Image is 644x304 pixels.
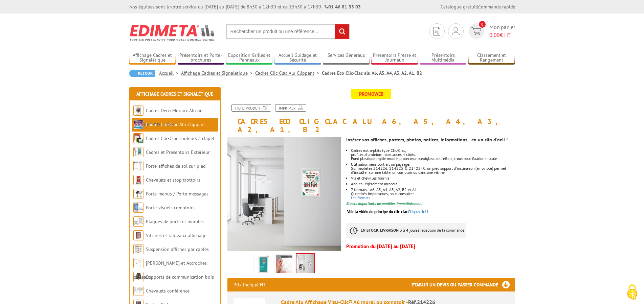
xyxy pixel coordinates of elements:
img: Chevalets conférence [133,286,143,296]
a: Porte-affiches de sol sur pied [146,163,205,169]
a: Accueil Guidage et Sécurité [274,52,321,64]
img: Cimaises et Accroches tableaux [133,258,143,268]
img: Cadres Deco Muraux Alu ou Bois [133,106,143,116]
a: Cadres et Présentoirs Extérieur [146,149,210,155]
a: Cadres Deco Muraux Alu ou [GEOGRAPHIC_DATA] [133,108,203,127]
h3: Etablir un devis ou passer commande [412,278,515,291]
a: Affichage Cadres et Signalétique [129,52,176,64]
a: Catalogue gratuit [441,4,477,10]
a: Présentoirs Multimédia [420,52,467,64]
input: Rechercher un produit ou une référence... [226,24,350,39]
a: Cadres Clic-Clac Alu Clippant [255,70,322,76]
img: Chevalets et stop trottoirs [133,175,143,185]
img: cadre_clic_clac_214226.jpg [227,137,341,251]
li: Cadres Eco Clic-Clac alu A6, A5, A4, A3, A2, A1, B2 [322,70,422,76]
img: devis rapide [452,27,460,35]
a: Affichage Cadres et Signalétique [136,91,213,97]
span: 0 [479,21,486,28]
img: Plaques de porte et murales [133,216,143,227]
span: Promoweb [351,89,391,99]
span: 0,00 [489,31,500,38]
strong: Insérez vos affiches, posters, photos, notices, informations... en un clin d'oeil ! [346,137,508,143]
strong: EN STOCK, LIVRAISON 3 à 4 jours [361,228,418,233]
a: Chevalets et stop trottoirs [146,177,200,183]
a: Voir la vidéo du principe du clic-clacCliquez-ici ! [347,209,428,214]
a: Fiche produit [231,104,271,112]
li: Utilisation sens portrait ou paysage. Sur modèles 214226, 214225 & 214224C, un pied support d'inc... [351,162,515,174]
img: Porte-affiches de sol sur pied [133,161,143,171]
img: Porte-visuels comptoirs [133,203,143,213]
span: Mon panier [489,23,515,39]
li: Cadres extra-plats type Clic-Clac, profilés aluminium rabattables 4 côtés. Fond plastique rigide ... [351,148,515,161]
p: à réception de la commande [346,223,466,238]
a: Supports de communication bois [146,274,214,280]
img: Cadres et Présentoirs Extérieur [133,147,143,157]
img: Porte-menus / Porte-messages [133,189,143,199]
img: devis rapide [471,27,481,35]
img: devis rapide [434,27,440,36]
a: Les formats [351,195,370,200]
a: Classement et Rangement [468,52,515,64]
a: Plaques de porte et murales [146,218,204,225]
button: Cookies (fenêtre modale) [620,281,644,304]
a: [PERSON_NAME] et Accroches tableaux [133,260,207,280]
a: Suspension affiches par câbles [146,246,209,252]
a: Porte-visuels comptoirs [146,205,195,211]
a: Exposition Grilles et Panneaux [226,52,273,64]
input: rechercher [335,24,349,39]
a: Cadres Clic-Clac couleurs à clapet [146,135,215,141]
p: 7 formats : A6, A5, A4, A3, A2, B2 et A1 Quantités importantes, nous consulter. [351,188,515,196]
img: Edimeta [129,20,216,45]
font: Stocks importants disponibles immédiatement [346,201,423,206]
a: devis rapide 0 Mon panier 0,00€ HT [467,23,515,39]
img: Cadres Clic-Clac couleurs à clapet [133,133,143,143]
span: € HT [489,31,515,39]
a: Cadres Clic-Clac Alu Clippant [146,121,205,127]
p: Prix indiqué HT [234,278,266,291]
p: Vis et chevilles fournis [351,176,515,180]
a: Présentoirs et Porte-brochures [178,52,224,64]
img: Vitrines et tableaux affichage [133,230,143,240]
a: Présentoirs Presse et Journaux [371,52,418,64]
img: cadre_clic_clac_214226.jpg [296,254,314,275]
img: Cookies (fenêtre modale) [624,284,641,301]
div: | [441,3,515,10]
a: Accueil [159,70,181,76]
img: Suspension affiches par câbles [133,244,143,254]
a: Porte-menus / Porte-messages [146,191,208,197]
a: Imprimer [275,104,306,112]
span: Voir la vidéo du principe du clic-clac [347,209,408,214]
img: cadre_alu_affichage_visu_clic_a6_a5_a4_a3_a2_a1_b2_214226_214225_214224c_214224_214223_214222_214... [276,255,292,276]
div: Nos équipes sont à votre service du [DATE] au [DATE] de 8h30 à 12h30 et de 13h30 à 17h30 [129,3,361,10]
li: Angles légèrement arrondis [351,182,515,186]
a: Commande rapide [478,4,515,10]
a: Vitrines et tableaux affichage [146,232,206,238]
a: Services Généraux [323,52,370,64]
a: Retour [129,70,155,77]
a: Affichage Cadres et Signalétique [181,70,255,76]
p: Promotion du [DATE] au [DATE] [346,244,515,249]
a: Chevalets conférence [146,288,190,294]
img: cadres_aluminium_clic_clac_214226_4.jpg [255,255,271,276]
strong: 01 46 81 33 03 [325,4,361,10]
